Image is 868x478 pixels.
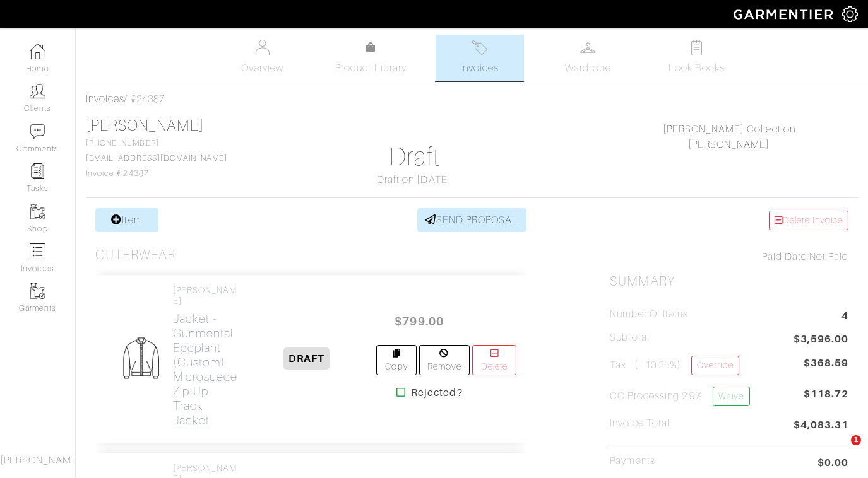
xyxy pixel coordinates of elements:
[610,356,739,375] h5: Tax ( : 10.25%)
[544,35,633,81] a: Wardrobe
[30,163,45,179] img: reminder-icon-8004d30b9f0a5d33ae49ab947aed9ed385cf756f9e5892f1edd6e32f2345188e.png
[218,35,307,81] a: Overview
[610,455,655,467] h5: Payments
[825,435,855,465] iframe: Intercom live chat
[794,417,848,434] span: $4,083.31
[713,387,749,406] a: Waive
[610,417,670,429] h5: Invoice Total
[411,385,462,400] strong: Rejected?
[762,251,809,262] span: Paid Date:
[376,345,417,375] a: Copy
[804,387,848,411] span: $118.72
[817,455,848,470] span: $0.00
[173,285,238,428] a: [PERSON_NAME] Jacket - Gunmental Eggplant (Custom)Microsuede Zip-up Track Jacket
[653,35,741,81] a: Look Books
[851,435,861,445] span: 1
[727,3,842,25] img: garmentier-logo-header-white-b43fb05a5012e4ada735d5af1a66efaba907eab6374d6393d1fbf88cb4ef424d.png
[841,308,848,325] span: 4
[241,61,283,76] span: Overview
[417,208,527,232] a: SEND PROPOSAL
[86,117,204,134] a: [PERSON_NAME]
[86,139,227,178] span: [PHONE_NUMBER] Invoice # 24387
[580,40,596,55] img: wardrobe-487a4870c1b7c33e795ec22d11cfc2ed9d08956e64fb3008fe2437562e282088.svg
[610,387,749,406] h5: CC Processing 2.9%
[419,345,470,375] a: Remove
[804,356,848,371] span: $368.59
[472,345,517,375] a: Delete
[691,356,739,375] a: Override
[86,93,124,105] a: Invoices
[30,243,45,259] img: orders-icon-0abe47150d42831381b5fb84f609e132dff9fe21cb692f30cb5eec754e2cba89.png
[95,208,158,232] a: Item
[283,347,330,370] span: DRAFT
[30,83,45,99] img: clients-icon-6bae9207a08558b7cb47a8932f037763ab4055f8c8b6bfacd5dc20c3e0201464.png
[327,40,415,76] a: Product Library
[30,124,45,139] img: comment-icon-a0a6a9ef722e966f86d9cbdc48e553b5cf19dbc54f86b18d962a5391bc8f6eb6.png
[173,312,238,428] h2: Jacket - Gunmental Eggplant (Custom) Microsuede Zip-up Track Jacket
[842,6,858,22] img: gear-icon-white-bd11855cb880d31180b6d7d6211b90ccbf57a29d726f0c71d8c61bd08dd39cc2.png
[472,40,487,55] img: orders-27d20c2124de7fd6de4e0e44c1d41de31381a507db9b33961299e4e07d508b8c.svg
[769,211,848,230] a: Delete Invoice
[381,308,457,335] span: $799.00
[295,142,533,172] h1: Draft
[610,274,848,289] h2: Summary
[663,124,795,135] a: [PERSON_NAME] Collection
[295,172,533,187] div: Draft on [DATE]
[86,91,858,107] div: / #24387
[460,61,499,76] span: Invoices
[30,283,45,299] img: garments-icon-b7da505a4dc4fd61783c78ac3ca0ef83fa9d6f193b1c9dc38574b1d14d53ca28.png
[30,44,45,59] img: dashboard-icon-dbcd8f5a0b271acd01030246c82b418ddd0df26cd7fceb0bd07c9910d44c42f6.png
[565,61,610,76] span: Wardrobe
[688,139,770,150] a: [PERSON_NAME]
[254,40,270,55] img: basicinfo-40fd8af6dae0f16599ec9e87c0ef1c0a1fdea2edbe929e3d69a839185d80c458.svg
[794,332,848,349] span: $3,596.00
[30,204,45,219] img: garments-icon-b7da505a4dc4fd61783c78ac3ca0ef83fa9d6f193b1c9dc38574b1d14d53ca28.png
[173,285,238,306] h4: [PERSON_NAME]
[669,61,725,76] span: Look Books
[436,35,524,81] a: Invoices
[115,332,168,385] img: Mens_Jacket-ae4e16e8fdae5a20bc53ef61cbc192d1268f0be0ca35d9c9d33a61d42cda6bd2.png
[86,154,227,163] a: [EMAIL_ADDRESS][DOMAIN_NAME]
[610,332,649,344] h5: Subtotal
[95,247,175,263] h3: Outerwear
[610,249,848,264] div: Not Paid
[610,308,688,320] h5: Number of Items
[335,61,407,76] span: Product Library
[689,40,705,55] img: todo-9ac3debb85659649dc8f770b8b6100bb5dab4b48dedcbae339e5042a72dfd3cc.svg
